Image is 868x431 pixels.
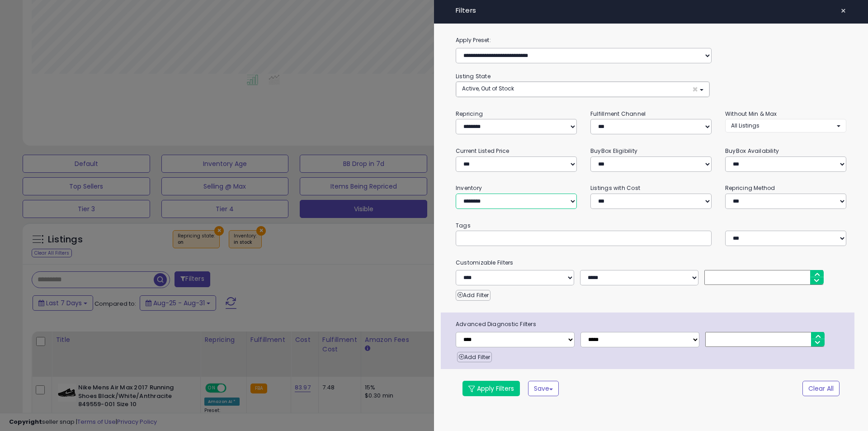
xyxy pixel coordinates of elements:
[590,110,646,118] small: Fulfillment Channel
[725,119,846,132] button: All Listings
[449,319,854,329] span: Advanced Diagnostic Filters
[462,85,514,92] span: Active, Out of Stock
[449,258,853,268] small: Customizable Filters
[456,290,491,301] button: Add Filter
[456,7,846,14] h4: Filters
[457,352,492,363] button: Add Filter
[456,147,509,155] small: Current Listed Price
[462,381,520,396] button: Apply Filters
[528,381,559,396] button: Save
[449,221,853,231] small: Tags
[837,5,850,17] button: ×
[840,5,846,17] span: ×
[692,85,698,94] span: ×
[725,110,777,118] small: Without Min & Max
[725,184,775,192] small: Repricing Method
[456,82,709,97] button: Active, Out of Stock ×
[731,122,759,129] span: All Listings
[449,35,853,45] label: Apply Preset:
[590,184,640,192] small: Listings with Cost
[802,381,840,396] button: Clear All
[456,72,491,80] small: Listing State
[456,110,483,118] small: Repricing
[725,147,779,155] small: BuyBox Availability
[456,184,482,192] small: Inventory
[590,147,637,155] small: BuyBox Eligibility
